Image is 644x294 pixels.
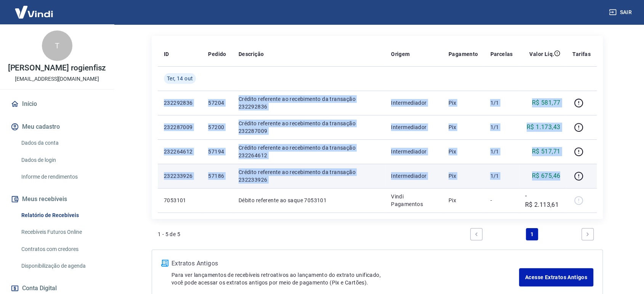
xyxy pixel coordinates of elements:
[490,123,513,131] p: 1/1
[164,99,196,107] p: 232292836
[532,171,561,181] p: R$ 675,46
[18,258,105,274] a: Disponibilização de agenda
[18,241,105,257] a: Contratos com credores
[167,75,193,82] span: Ter, 14 out
[158,230,180,238] p: 1 - 5 de 5
[572,50,591,58] p: Tarifas
[164,197,196,204] p: 7053101
[208,172,226,180] p: 57186
[490,172,513,180] p: 1/1
[470,228,482,240] a: Previous page
[208,123,226,131] p: 57200
[164,148,196,155] p: 232264612
[9,118,105,135] button: Meu cadastro
[239,197,379,204] p: Débito referente ao saque 7053101
[449,148,478,155] p: Pix
[519,268,593,286] a: Acesse Extratos Antigos
[208,99,226,107] p: 57204
[490,148,513,155] p: 1/1
[490,50,513,58] p: Parcelas
[391,50,410,58] p: Origem
[18,208,105,223] a: Relatório de Recebíveis
[8,64,106,72] p: [PERSON_NAME] rogienfisz
[449,50,478,58] p: Pagamento
[529,50,554,58] p: Valor Líq.
[391,172,436,180] p: Intermediador
[532,98,561,107] p: R$ 581,77
[18,224,105,240] a: Recebíveis Futuros Online
[208,148,226,155] p: 57194
[9,96,105,112] a: Início
[582,228,594,240] a: Next page
[449,99,478,107] p: Pix
[467,225,597,243] ul: Pagination
[42,30,72,61] div: T
[527,123,560,132] p: R$ 1.173,43
[449,197,478,204] p: Pix
[490,197,513,204] p: -
[161,260,168,267] img: ícone
[391,123,436,131] p: Intermediador
[18,169,105,185] a: Informe de rendimentos
[164,123,196,131] p: 232287009
[15,75,99,83] p: [EMAIL_ADDRESS][DOMAIN_NAME]
[239,50,264,58] p: Descrição
[9,191,105,208] button: Meus recebíveis
[18,135,105,151] a: Dados da conta
[239,168,379,184] p: Crédito referente ao recebimento da transação 232233926
[171,271,519,286] p: Para ver lançamentos de recebíveis retroativos ao lançamento do extrato unificado, você pode aces...
[208,50,226,58] p: Pedido
[449,172,478,180] p: Pix
[239,95,379,110] p: Crédito referente ao recebimento da transação 232292836
[526,228,538,240] a: Page 1 is your current page
[391,148,436,155] p: Intermediador
[239,120,379,135] p: Crédito referente ao recebimento da transação 232287009
[18,152,105,168] a: Dados de login
[532,147,561,156] p: R$ 517,71
[171,259,519,268] p: Extratos Antigos
[164,50,169,58] p: ID
[391,99,436,107] p: Intermediador
[391,193,436,208] p: Vindi Pagamentos
[239,144,379,159] p: Crédito referente ao recebimento da transação 232264612
[449,123,478,131] p: Pix
[525,191,561,209] p: -R$ 2.113,61
[490,99,513,107] p: 1/1
[9,0,59,24] img: Vindi
[607,5,635,19] button: Sair
[164,172,196,180] p: 232233926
